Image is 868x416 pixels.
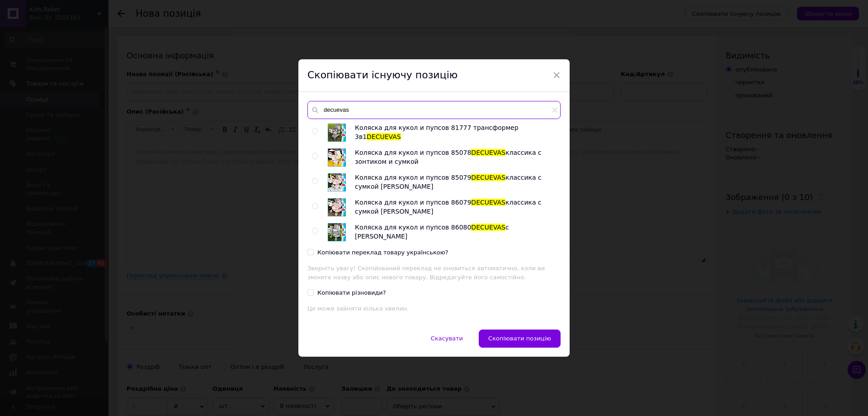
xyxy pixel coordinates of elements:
span: Коляска для кукол и пупсов 85078 [355,149,471,156]
div: Скопіювати існуючу позицію [298,59,570,92]
div: Копіювати переклад товару українською? [317,249,448,257]
img: Коляска для кукол и пупсов 86079 DECUEVAS классика с сумкой Коала [328,198,346,216]
div: Копіювати різновиди? [317,289,386,297]
img: Коляска для кукол и пупсов 86080 DECUEVAS с рюкзаком Динозавр [328,223,346,241]
img: Коляска для кукол и пупсов 81777 трансформер 3в1 DECUEVAS [328,124,346,142]
span: DECUEVAS [471,199,505,206]
span: с [PERSON_NAME] [355,224,509,240]
span: × [552,67,561,83]
span: классика с сумкой [PERSON_NAME] [355,199,542,215]
span: классика с сумкой [PERSON_NAME] [355,174,542,190]
button: Скасувати [421,330,472,348]
span: Коляска для кукол и пупсов 86080 [355,224,471,231]
span: Скасувати [431,335,463,342]
span: DECUEVAS [471,174,505,181]
span: классика с зонтиком и сумкой [355,149,542,165]
span: DECUEVAS [367,133,401,140]
img: Коляска для кукол и пупсов 85078 DECUEVAS классика с зонтиком и сумкой [328,148,346,167]
span: Коляска для кукол и пупсов 85079 [355,174,471,181]
img: Коляска для кукол и пупсов 85079 DECUEVAS классика с сумкой Коала [328,173,346,191]
button: Скопіювати позицію [479,330,561,348]
span: Це може зайняти кілька хвилин. [307,305,409,312]
body: Редактор, 6E0349B7-BEF7-441D-94F5-2A59A744C2D8 [9,9,571,19]
span: DECUEVAS [471,149,505,156]
span: Коляска для кукол и пупсов 81777 трансформер 3в1 [355,124,519,140]
span: DECUEVAS [471,224,505,231]
span: Коляска для кукол и пупсов 86079 [355,199,471,206]
span: Скопіювати позицію [488,335,551,342]
span: Зверніть увагу! Скопійований переклад не оновиться автоматично, коли ви зміните назву або опис но... [307,265,545,281]
input: Пошук за товарами та послугами [307,101,561,119]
